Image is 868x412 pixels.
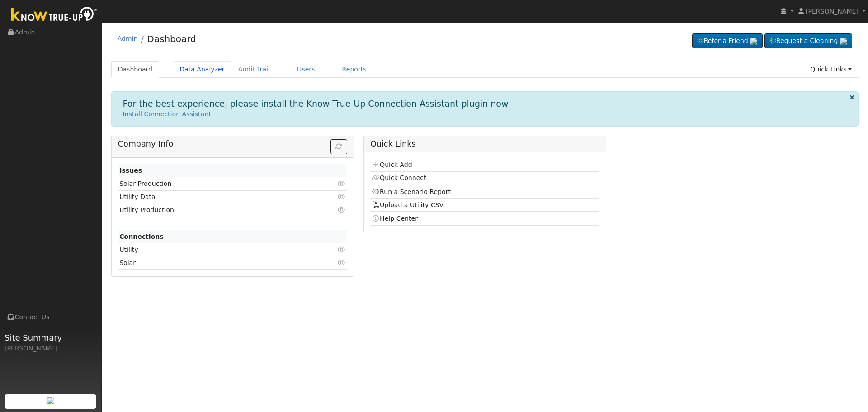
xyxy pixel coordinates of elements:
h5: Company Info [118,139,347,149]
a: Data Analyzer [173,61,231,78]
a: Audit Trail [231,61,277,78]
a: Request a Cleaning [764,33,852,49]
strong: Issues [119,167,142,174]
td: Solar [118,256,310,270]
a: Dashboard [111,61,160,78]
a: Quick Add [372,161,412,168]
i: Click to view [338,260,346,266]
td: Utility Production [118,204,310,217]
h5: Quick Links [370,139,599,149]
a: Help Center [372,215,418,222]
td: Solar Production [118,177,310,190]
i: Click to view [338,207,346,213]
a: Dashboard [147,33,196,44]
a: Quick Links [803,61,859,78]
a: Quick Connect [372,174,426,181]
a: Refer a Friend [692,33,763,49]
div: [PERSON_NAME] [5,344,97,353]
a: Admin [118,35,138,42]
a: Reports [335,61,373,78]
strong: Connections [119,233,164,240]
a: Install Connection Assistant [123,110,211,118]
span: Site Summary [5,331,97,344]
i: Click to view [338,246,346,253]
img: retrieve [840,38,847,45]
img: retrieve [750,38,757,45]
a: Upload a Utility CSV [372,201,443,208]
a: Users [290,61,322,78]
td: Utility [118,243,310,256]
img: Know True-Up [7,5,102,25]
img: retrieve [47,397,54,404]
h1: For the best experience, please install the Know True-Up Connection Assistant plugin now [123,99,509,109]
span: [PERSON_NAME] [806,8,859,15]
i: Click to view [338,194,346,200]
td: Utility Data [118,190,310,204]
i: Click to view [338,180,346,187]
a: Run a Scenario Report [372,188,451,195]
